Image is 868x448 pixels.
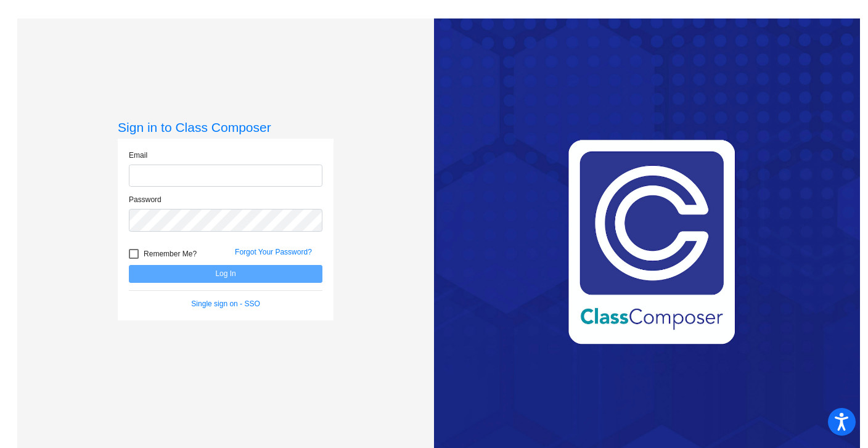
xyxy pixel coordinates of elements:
a: Forgot Your Password? [235,248,312,256]
a: Single sign on - SSO [191,299,260,308]
h3: Sign in to Class Composer [118,120,334,135]
label: Password [129,194,162,205]
label: Email [129,150,147,161]
span: Remember Me? [144,246,197,261]
button: Log In [129,265,322,283]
